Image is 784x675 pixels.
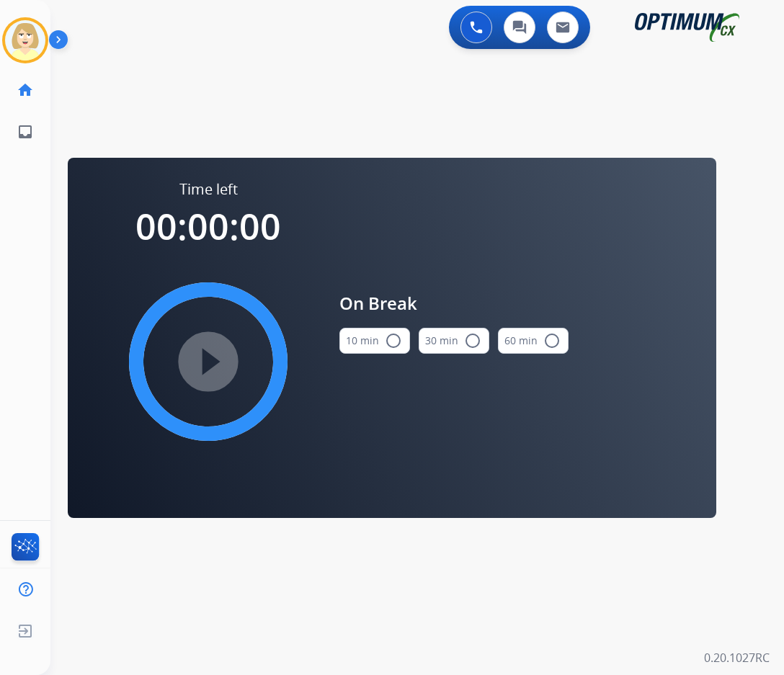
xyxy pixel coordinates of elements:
mat-icon: radio_button_unchecked [464,332,481,349]
mat-icon: radio_button_unchecked [543,332,561,349]
mat-icon: home [17,81,34,99]
button: 10 min [339,328,410,354]
mat-icon: radio_button_unchecked [385,332,402,349]
img: avatar [5,20,45,61]
button: 30 min [419,328,489,354]
span: On Break [339,290,569,316]
span: Time left [179,179,238,200]
mat-icon: inbox [17,123,34,140]
span: 00:00:00 [135,202,281,251]
p: 0.20.1027RC [704,649,770,666]
button: 60 min [498,328,569,354]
